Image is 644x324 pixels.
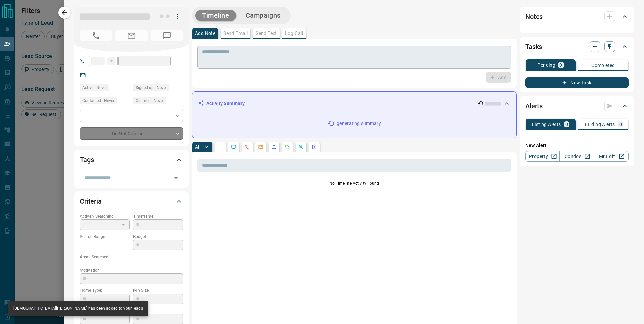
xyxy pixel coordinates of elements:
[133,234,183,240] p: Budget:
[245,144,250,150] svg: Calls
[80,287,130,294] p: Home Type:
[91,72,93,78] a: --
[198,97,511,110] div: Activity Summary
[195,145,200,149] p: All
[80,234,130,240] p: Search Range:
[565,122,568,127] p: 0
[525,151,560,162] a: Property
[133,308,183,314] p: Baths:
[525,41,542,52] h2: Tasks
[80,254,183,260] p: Areas Searched:
[231,144,236,150] svg: Lead Browsing Activity
[206,100,245,107] p: Activity Summary
[133,287,183,294] p: Min Size:
[80,267,183,273] p: Motivation:
[258,144,263,150] svg: Emails
[298,144,304,150] svg: Opportunities
[594,151,629,162] a: Mr.Loft
[115,30,148,41] span: No Email
[80,213,130,219] p: Actively Searching:
[532,122,561,127] p: Listing Alerts
[591,63,615,68] p: Completed
[80,127,183,140] div: Do Not Contact
[271,144,277,150] svg: Listing Alerts
[525,39,629,55] div: Tasks
[80,152,183,168] div: Tags
[136,84,167,91] span: Signed up - Never
[195,31,215,36] p: Add Note
[197,180,511,186] p: No Timeline Activity Found
[80,193,183,209] div: Criteria
[151,30,183,41] span: No Number
[525,9,629,25] div: Notes
[80,30,112,41] span: No Number
[559,151,594,162] a: Condos
[136,97,164,104] span: Claimed - Never
[285,144,290,150] svg: Requests
[312,144,317,150] svg: Agent Actions
[337,120,381,127] p: generating summary
[82,97,114,104] span: Contacted - Never
[239,10,287,21] button: Campaigns
[82,84,107,91] span: Active - Never
[80,240,130,251] p: -- - --
[171,173,181,183] button: Open
[525,11,543,22] h2: Notes
[525,142,629,149] p: New Alert:
[619,122,622,127] p: 0
[80,196,102,207] h2: Criteria
[195,10,236,21] button: Timeline
[525,101,543,111] h2: Alerts
[13,303,143,314] div: [DEMOGRAPHIC_DATA][PERSON_NAME] has been added to your leads
[218,144,223,150] svg: Notes
[80,154,94,165] h2: Tags
[559,63,562,67] p: 0
[583,122,615,127] p: Building Alerts
[525,77,629,88] button: New Task
[133,213,183,219] p: Timeframe:
[537,63,555,67] p: Pending
[525,98,629,114] div: Alerts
